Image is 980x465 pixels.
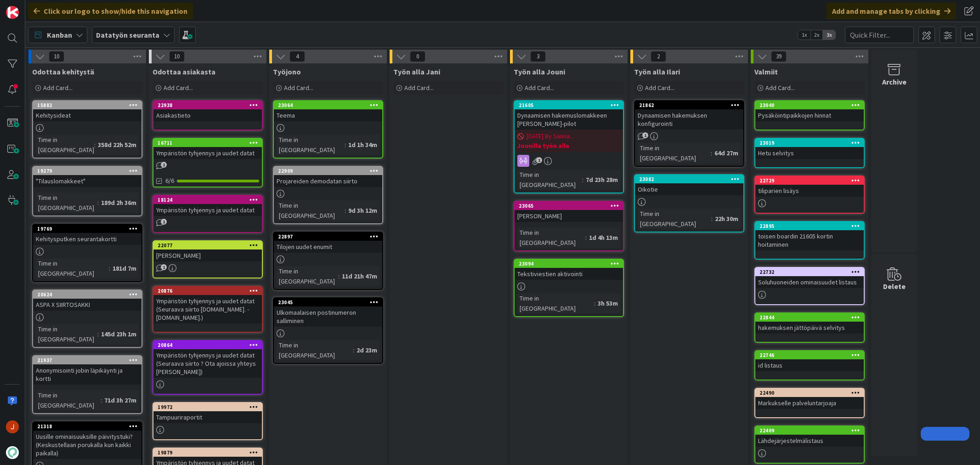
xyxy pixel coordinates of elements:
[759,140,864,146] div: 23019
[153,196,262,216] div: 18124Ympäristön tyhjennys ja uudet datat
[711,214,713,224] span: :
[277,266,338,286] div: Time in [GEOGRAPHIC_DATA]
[277,340,353,360] div: Time in [GEOGRAPHIC_DATA]
[515,260,623,280] div: 23094Tekstiviestien aktivointi
[33,364,142,385] div: Anonymisointi jobin läpikäynti ja kortti
[153,402,263,440] a: 19972Tampuuriraportit
[755,230,864,250] div: toisen boardin 21605 kortin hoitaminen
[153,250,262,261] div: [PERSON_NAME]
[635,101,743,109] div: 21862
[755,222,864,250] div: 22895toisen boardin 21605 kortin hoitaminen
[515,268,623,280] div: Tekstiviestien aktivointi
[32,289,142,348] a: 20624ASPA X SIIRTOSAKKITime in [GEOGRAPHIC_DATA]:145d 23h 1m
[353,345,354,355] span: :
[517,141,620,150] b: Jounilla työn alla
[153,241,262,250] div: 22077
[161,162,167,168] span: 1
[759,177,864,184] div: 22729
[153,295,262,323] div: Ympäristön tyhjennys ja uudet datat (Seuraava siirto [DOMAIN_NAME]. - [DOMAIN_NAME].)
[755,435,864,447] div: Lähdejärjestelmälistaus
[754,138,865,168] a: 23019Hetu selvitys
[278,299,382,306] div: 23045
[153,138,263,187] a: 16711Ympäristön tyhjennys ja uudet datat6/6
[278,168,382,174] div: 22909
[583,175,620,185] div: 7d 23h 28m
[99,198,139,208] div: 189d 2h 36m
[634,174,744,232] a: 23082OikotieTime in [GEOGRAPHIC_DATA]:22h 30m
[33,422,142,431] div: 21318
[274,167,382,175] div: 22909
[284,84,313,92] span: Add Card...
[6,446,19,459] img: avatar
[6,420,19,433] img: JM
[530,51,546,62] span: 3
[536,157,542,163] span: 1
[346,140,380,150] div: 1d 1h 34m
[651,51,666,62] span: 2
[340,271,380,281] div: 11d 21h 47m
[158,404,262,410] div: 19972
[345,140,346,150] span: :
[36,258,109,278] div: Time in [GEOGRAPHIC_DATA]
[102,395,139,405] div: 71d 3h 27m
[274,298,382,327] div: 23045Ulkomaalaisen postinumeron salliminen
[519,203,623,209] div: 23065
[94,140,96,150] span: :
[153,101,262,121] div: 22938Asiakastieto
[638,143,711,163] div: Time in [GEOGRAPHIC_DATA]
[33,225,142,245] div: 19769Kehitysputken seurantakortti
[274,306,382,327] div: Ulkomaalaisen postinumeron salliminen
[635,101,743,130] div: 21862Dynaamisen hakemuksen konfigurointi
[33,225,142,233] div: 19769
[338,271,340,281] span: :
[514,100,624,193] a: 21605Dynaamisen hakemuslomakkeen [PERSON_NAME]-pilot[DATE] By Sanna...Jounilla työn allaTime in [...
[153,411,262,423] div: Tampuuriraportit
[755,351,864,359] div: 22746
[594,298,595,308] span: :
[514,259,624,317] a: 23094Tekstiviestien aktivointiTime in [GEOGRAPHIC_DATA]:3h 53m
[153,101,262,109] div: 22938
[158,449,262,456] div: 19879
[514,67,565,76] span: Työn alla Jouni
[515,109,623,130] div: Dynaamisen hakemuslomakkeen [PERSON_NAME]-pilot
[33,101,142,109] div: 15882
[165,176,174,186] span: 6/6
[582,175,583,185] span: :
[883,281,906,292] div: Delete
[754,221,865,260] a: 22895toisen boardin 21605 kortin hoitaminen
[274,175,382,187] div: Projareiden demodatan siirto
[755,351,864,371] div: 22746id listaus
[755,426,864,447] div: 22409Lähdejärjestelmälistaus
[153,286,263,333] a: 20876Ympäristön tyhjennys ja uudet datat (Seuraava siirto [DOMAIN_NAME]. - [DOMAIN_NAME].)
[759,427,864,434] div: 22409
[33,233,142,245] div: Kehitysputken seurantakortti
[33,422,142,459] div: 21318Uusille ominaisuuksille päivitystuki? (Keskustellaan porukalla kun kaikki paikalla)
[754,388,865,418] a: 22490Markukselle palveluntarjoaja
[164,84,193,92] span: Add Card...
[32,67,94,76] span: Odottaa kehitystä
[755,313,864,322] div: 22844
[754,100,865,130] a: 23040Pysäköintipaikkojen hinnat
[33,290,142,299] div: 20624
[274,101,382,121] div: 23064Teema
[527,131,574,141] span: [DATE] By Sanna...
[153,341,262,378] div: 20864Ympäristön tyhjennys ja uudet datat (Seuraava siirto ? Ota ajoissa yhteys [PERSON_NAME])
[755,322,864,334] div: hakemuksen jättöpäivä selvitys
[96,140,139,150] div: 358d 22h 52m
[47,29,72,40] span: Kanban
[755,139,864,147] div: 23019
[515,202,623,210] div: 23065
[642,132,648,138] span: 1
[153,139,262,147] div: 16711
[273,297,383,364] a: 23045Ulkomaalaisen postinumeron salliminenTime in [GEOGRAPHIC_DATA]:2d 23m
[515,202,623,222] div: 23065[PERSON_NAME]
[755,389,864,409] div: 22490Markukselle palveluntarjoaja
[755,359,864,371] div: id listaus
[410,51,425,62] span: 0
[274,298,382,306] div: 23045
[36,390,101,410] div: Time in [GEOGRAPHIC_DATA]
[153,403,262,411] div: 19972
[153,341,262,349] div: 20864
[273,100,383,159] a: 23064TeemaTime in [GEOGRAPHIC_DATA]:1d 1h 34m
[153,139,262,159] div: 16711Ympäristön tyhjennys ja uudet datat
